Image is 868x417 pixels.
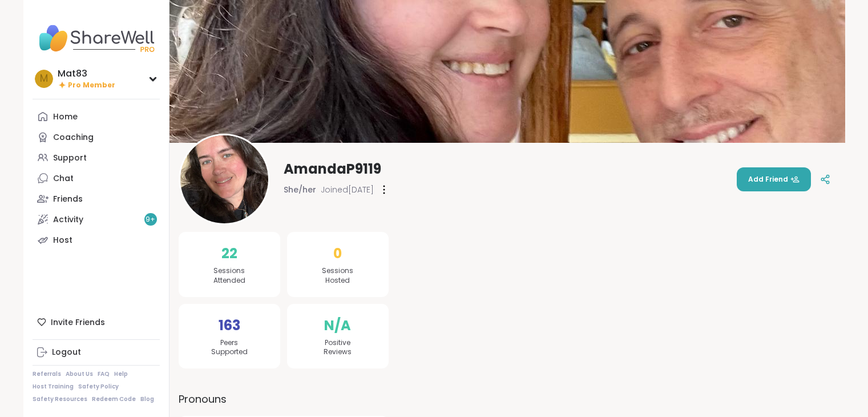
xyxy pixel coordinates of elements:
label: Pronouns [179,391,389,407]
div: Invite Friends [33,312,160,332]
span: Peers Supported [211,338,248,358]
div: Logout [52,347,81,358]
img: ShareWell Nav Logo [33,18,160,58]
a: Help [114,370,128,378]
a: Blog [140,395,154,403]
a: About Us [66,370,93,378]
a: Activity9+ [33,209,160,230]
a: FAQ [98,370,110,378]
a: Safety Policy [78,383,119,391]
div: Support [53,153,87,164]
a: Chat [33,168,160,189]
a: Friends [33,189,160,209]
div: Home [53,111,78,123]
span: 9 + [146,215,155,224]
a: Referrals [33,370,61,378]
a: Host Training [33,383,74,391]
a: Safety Resources [33,395,87,403]
span: Pro Member [68,81,115,90]
span: Add Friend [748,174,800,185]
div: Mat83 [58,67,115,80]
img: AmandaP9119 [180,135,268,223]
a: Redeem Code [92,395,136,403]
span: 0 [333,243,342,264]
span: AmandaP9119 [284,160,381,178]
span: 22 [221,243,237,264]
div: Friends [53,194,83,205]
a: Host [33,230,160,250]
a: Logout [33,342,160,363]
div: Coaching [53,132,94,143]
span: She/her [284,184,316,195]
span: M [40,71,48,86]
div: Host [53,235,72,246]
span: 163 [219,315,240,336]
a: Coaching [33,127,160,147]
span: Sessions Hosted [322,266,353,286]
span: Positive Reviews [324,338,352,358]
button: Add Friend [737,167,811,191]
span: Sessions Attended [213,266,245,286]
span: Joined [DATE] [321,184,374,195]
div: Chat [53,173,74,185]
div: Activity [53,214,83,226]
span: N/A [324,315,351,336]
a: Home [33,106,160,127]
a: Support [33,147,160,168]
